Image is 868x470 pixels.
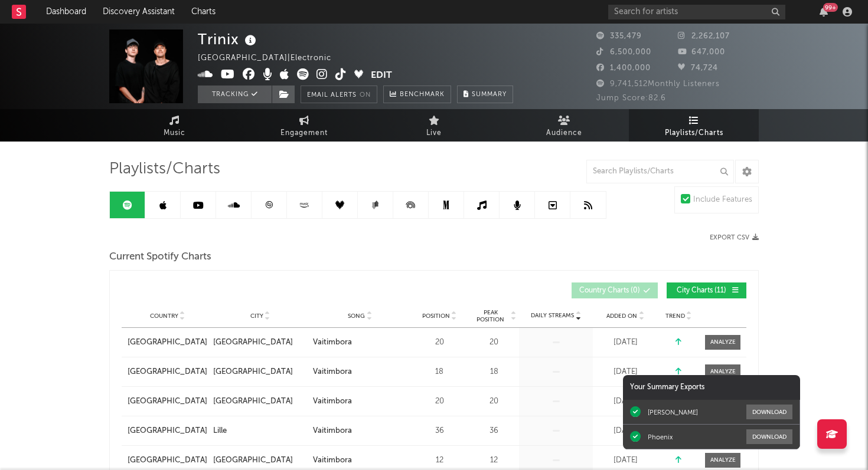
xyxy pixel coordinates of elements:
[499,109,629,142] a: Audience
[596,425,655,437] div: [DATE]
[426,126,442,140] span: Live
[213,425,307,437] a: Lille
[213,337,307,349] a: [GEOGRAPHIC_DATA]
[413,366,466,378] div: 18
[313,366,407,378] a: Vaitimbora
[313,396,407,407] a: Vaitimbora
[472,425,516,437] div: 36
[596,94,666,102] span: Jump Score: 82.6
[313,425,352,437] div: Vaitimbora
[198,86,272,103] button: Tracking
[213,425,227,437] div: Lille
[546,126,582,140] span: Audience
[128,366,207,378] a: [GEOGRAPHIC_DATA]
[109,109,239,142] a: Music
[710,234,759,241] button: Export CSV
[369,109,499,142] a: Live
[472,337,516,349] div: 20
[150,313,178,320] span: Country
[596,337,655,349] div: [DATE]
[678,64,718,72] span: 74,724
[348,313,365,320] span: Song
[623,375,800,400] div: Your Summary Exports
[596,80,720,88] span: 9,741,512 Monthly Listeners
[596,366,655,378] div: [DATE]
[164,126,185,140] span: Music
[648,408,698,416] div: [PERSON_NAME]
[457,86,513,103] button: Summary
[413,396,466,407] div: 20
[422,313,450,320] span: Position
[596,455,655,466] div: [DATE]
[313,337,352,349] div: Vaitimbora
[413,425,466,437] div: 36
[596,32,642,40] span: 335,479
[313,396,352,407] div: Vaitimbora
[665,313,685,320] span: Trend
[383,86,451,103] a: Benchmark
[313,425,407,437] a: Vaitimbora
[579,287,640,294] span: Country Charts ( 0 )
[531,311,574,320] span: Daily Streams
[596,396,655,407] div: [DATE]
[596,64,651,72] span: 1,400,000
[678,32,730,40] span: 2,262,107
[213,396,307,407] a: [GEOGRAPHIC_DATA]
[586,160,734,183] input: Search Playlists/Charts
[648,433,673,441] div: Phoenix
[746,405,792,419] button: Download
[667,282,746,298] button: City Charts(11)
[665,126,723,140] span: Playlists/Charts
[313,455,352,466] div: Vaitimbora
[213,337,293,349] div: [GEOGRAPHIC_DATA]
[472,366,516,378] div: 18
[472,455,516,466] div: 12
[629,109,759,142] a: Playlists/Charts
[109,162,220,176] span: Playlists/Charts
[693,193,752,207] div: Include Features
[128,425,207,437] a: [GEOGRAPHIC_DATA]
[280,126,328,140] span: Engagement
[472,309,509,323] span: Peak Position
[301,86,377,103] button: Email AlertsOn
[213,455,307,466] a: [GEOGRAPHIC_DATA]
[572,282,658,298] button: Country Charts(0)
[400,88,445,102] span: Benchmark
[413,337,466,349] div: 20
[678,48,725,56] span: 647,000
[213,366,293,378] div: [GEOGRAPHIC_DATA]
[413,455,466,466] div: 12
[313,455,407,466] a: Vaitimbora
[674,287,729,294] span: City Charts ( 11 )
[313,337,407,349] a: Vaitimbora
[213,396,293,407] div: [GEOGRAPHIC_DATA]
[823,3,838,12] div: 99 +
[250,313,263,320] span: City
[596,48,651,56] span: 6,500,000
[606,313,637,320] span: Added On
[109,250,211,264] span: Current Spotify Charts
[472,396,516,407] div: 20
[608,5,785,19] input: Search for artists
[128,455,207,466] a: [GEOGRAPHIC_DATA]
[371,68,392,83] button: Edit
[360,92,371,98] em: On
[128,337,207,349] a: [GEOGRAPHIC_DATA]
[213,455,293,466] div: [GEOGRAPHIC_DATA]
[213,366,307,378] a: [GEOGRAPHIC_DATA]
[472,91,507,98] span: Summary
[820,7,828,17] button: 99+
[746,429,792,444] button: Download
[198,29,259,49] div: Trinix
[128,396,207,407] a: [GEOGRAPHIC_DATA]
[198,51,345,65] div: [GEOGRAPHIC_DATA] | Electronic
[239,109,369,142] a: Engagement
[313,366,352,378] div: Vaitimbora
